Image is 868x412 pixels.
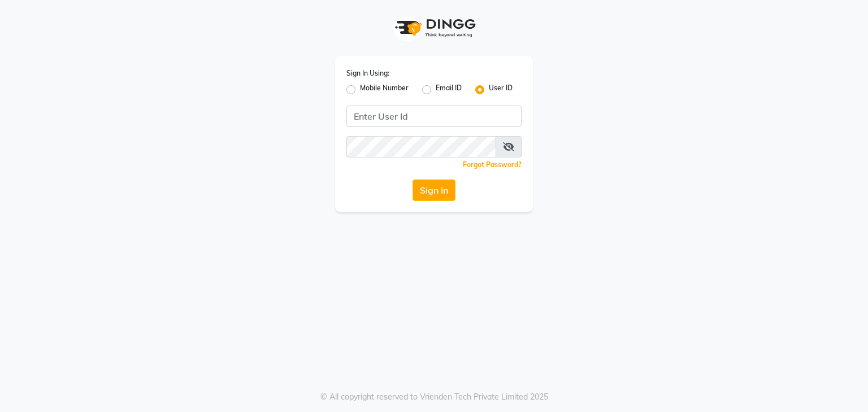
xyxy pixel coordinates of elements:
[346,136,496,157] input: Username
[389,11,479,45] img: logo1.svg
[413,179,455,201] button: Sign In
[360,83,409,97] label: Mobile Number
[346,68,389,78] label: Sign In Using:
[346,106,522,127] input: Username
[436,83,462,97] label: Email ID
[489,83,513,97] label: User ID
[463,160,522,169] a: Forgot Password?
